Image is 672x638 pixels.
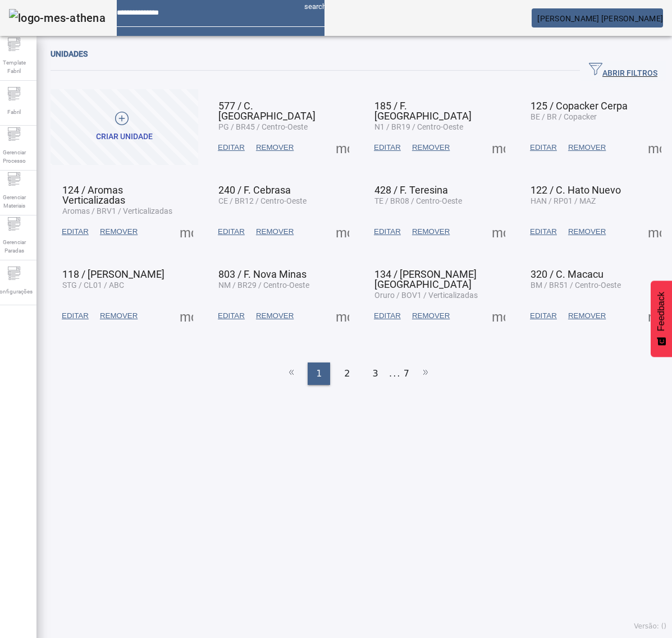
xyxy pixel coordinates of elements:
span: HAN / RP01 / MAZ [531,196,596,205]
div: Criar unidade [96,131,153,143]
button: EDITAR [368,306,406,326]
button: Mais [332,306,353,326]
span: Unidades [51,49,88,58]
li: 7 [404,362,409,385]
button: EDITAR [212,222,250,242]
span: REMOVER [256,142,294,153]
button: Mais [176,306,196,326]
span: EDITAR [218,226,245,237]
button: EDITAR [524,306,563,326]
button: Mais [488,222,509,242]
span: REMOVER [256,310,294,322]
button: Mais [644,137,665,158]
span: 320 / C. Macacu [531,268,604,280]
span: 185 / F. [GEOGRAPHIC_DATA] [374,100,472,122]
button: EDITAR [368,137,406,158]
span: 124 / Aromas Verticalizadas [62,184,125,206]
button: REMOVER [563,222,611,242]
button: Mais [488,306,509,326]
span: EDITAR [62,226,89,237]
button: REMOVER [406,306,455,326]
img: logo-mes-athena [9,9,106,27]
button: EDITAR [524,222,563,242]
span: 118 / [PERSON_NAME] [62,268,164,280]
span: 2 [344,367,350,380]
span: 122 / C. Hato Nuevo [531,184,621,196]
button: REMOVER [563,306,611,326]
span: EDITAR [530,226,557,237]
button: REMOVER [94,306,143,326]
span: EDITAR [530,142,557,153]
button: EDITAR [56,306,94,326]
li: ... [390,362,401,385]
span: REMOVER [100,310,138,322]
span: REMOVER [412,310,450,322]
span: CE / BR12 / Centro-Oeste [218,196,307,205]
span: NM / BR29 / Centro-Oeste [218,281,309,290]
button: EDITAR [368,222,406,242]
button: REMOVER [250,137,299,158]
button: Feedback - Mostrar pesquisa [651,281,672,357]
span: EDITAR [374,226,401,237]
span: BM / BR51 / Centro-Oeste [531,281,621,290]
span: 577 / C. [GEOGRAPHIC_DATA] [218,100,316,122]
button: REMOVER [406,222,455,242]
span: EDITAR [218,142,245,153]
button: REMOVER [250,306,299,326]
button: EDITAR [56,222,94,242]
span: REMOVER [412,142,450,153]
span: REMOVER [100,226,138,237]
button: REMOVER [94,222,143,242]
span: 125 / Copacker Cerpa [531,100,628,112]
span: REMOVER [412,226,450,237]
span: REMOVER [256,226,294,237]
span: REMOVER [568,142,606,153]
span: ABRIR FILTROS [589,62,657,79]
span: 240 / F. Cebrasa [218,184,291,196]
span: REMOVER [568,226,606,237]
button: REMOVER [406,137,455,158]
span: EDITAR [374,142,401,153]
button: Mais [332,222,353,242]
span: Fabril [4,104,24,120]
button: Mais [644,222,665,242]
button: EDITAR [212,306,250,326]
span: 803 / F. Nova Minas [218,268,307,280]
button: Criar unidade [51,89,198,165]
span: TE / BR08 / Centro-Oeste [374,196,462,205]
span: STG / CL01 / ABC [62,281,124,290]
span: REMOVER [568,310,606,322]
span: BE / BR / Copacker [531,112,597,121]
button: REMOVER [563,137,611,158]
button: EDITAR [524,137,563,158]
span: Versão: () [634,622,666,630]
button: EDITAR [212,137,250,158]
span: EDITAR [218,310,245,322]
span: [PERSON_NAME] [PERSON_NAME] [537,14,663,23]
button: REMOVER [250,222,299,242]
button: Mais [332,137,353,158]
span: 134 / [PERSON_NAME] [GEOGRAPHIC_DATA] [374,268,477,290]
span: 428 / F. Teresina [374,184,448,196]
span: Feedback [656,292,666,331]
span: EDITAR [530,310,557,322]
span: 3 [373,367,378,380]
button: Mais [176,222,196,242]
span: EDITAR [62,310,89,322]
span: EDITAR [374,310,401,322]
button: Mais [644,306,665,326]
button: Mais [488,137,509,158]
button: ABRIR FILTROS [580,61,666,81]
